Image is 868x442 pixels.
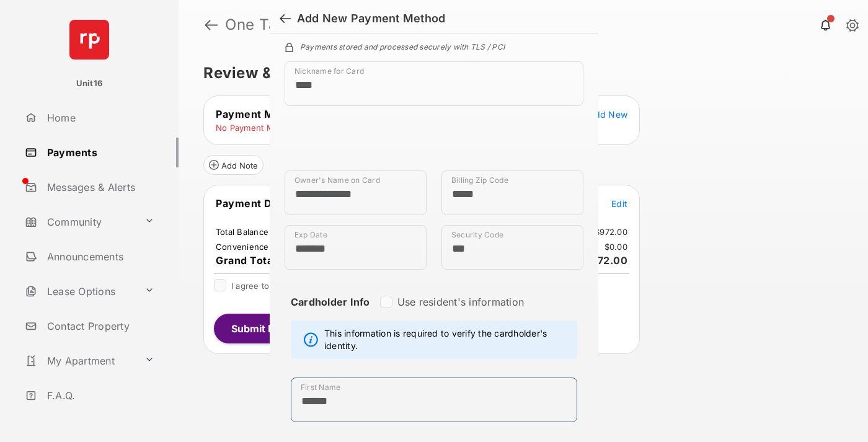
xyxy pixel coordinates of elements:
iframe: Credit card field [285,116,583,170]
div: Payments stored and processed securely with TLS / PCI [285,40,583,51]
strong: Cardholder Info [291,296,370,330]
label: Use resident's information [397,296,524,308]
span: This information is required to verify the cardholder's identity. [324,327,570,352]
div: Add New Payment Method [297,12,445,25]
